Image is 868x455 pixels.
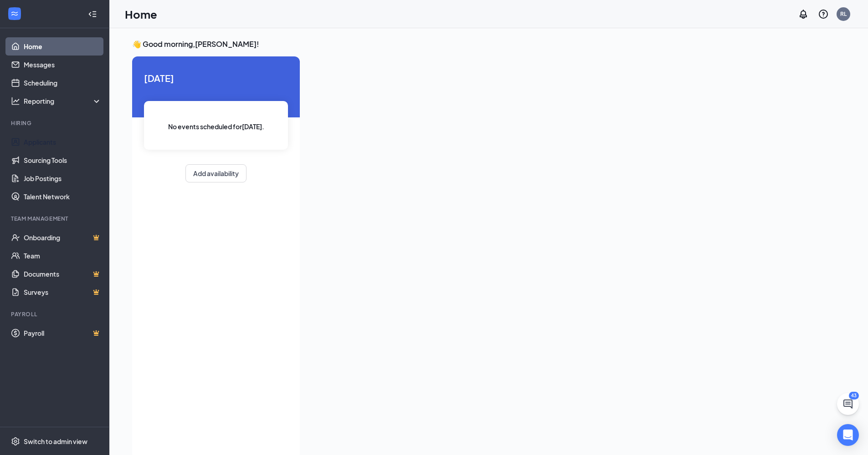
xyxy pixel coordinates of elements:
[24,187,102,206] a: Talent Network
[24,37,102,56] a: Home
[24,324,102,342] a: PayrollCrown
[24,133,102,151] a: Applicants
[11,310,100,318] div: Payroll
[24,283,102,301] a: SurveysCrown
[132,39,817,49] h3: 👋 Good morning, [PERSON_NAME] !
[144,71,288,85] span: [DATE]
[24,151,102,169] a: Sourcing Tools
[818,9,829,20] svg: QuestionInfo
[88,10,97,19] svg: Collapse
[24,228,102,247] a: OnboardingCrown
[798,9,809,20] svg: Notifications
[24,96,102,106] div: Reporting
[125,6,157,22] h1: Home
[10,9,19,18] svg: WorkstreamLogo
[11,215,100,222] div: Team Management
[24,56,102,74] a: Messages
[168,121,264,131] span: No events scheduled for [DATE] .
[837,393,859,415] button: ChatActive
[24,247,102,265] a: Team
[24,265,102,283] a: DocumentsCrown
[24,437,87,446] div: Switch to admin view
[840,10,847,18] div: RL
[11,119,100,127] div: Hiring
[842,399,853,409] svg: ChatActive
[837,424,859,446] div: Open Intercom Messenger
[24,74,102,92] a: Scheduling
[11,96,20,106] svg: Analysis
[185,164,247,182] button: Add availability
[849,392,859,399] div: 43
[24,169,102,187] a: Job Postings
[11,437,20,446] svg: Settings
